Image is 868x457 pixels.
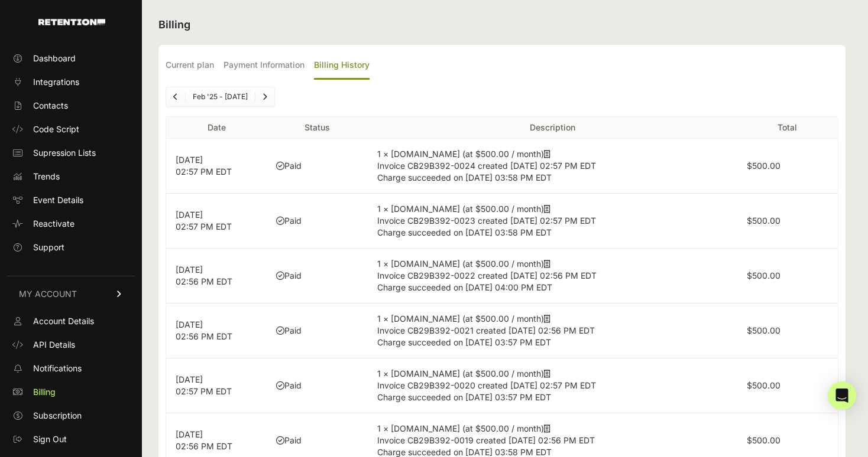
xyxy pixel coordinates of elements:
a: Notifications [7,359,135,378]
label: Current plan [166,52,214,80]
th: Total [737,117,838,139]
span: Billing [33,386,56,398]
a: Trends [7,167,135,186]
td: Paid [267,358,367,413]
label: Billing History [314,52,370,80]
span: Subscription [33,410,82,422]
span: Charge succeeded on [DATE] 03:58 PM EDT [377,447,552,457]
td: 1 × [DOMAIN_NAME] (at $500.00 / month) [368,358,737,413]
label: $500.00 [747,161,780,171]
span: Charge succeeded on [DATE] 04:00 PM EDT [377,282,552,292]
span: Sign Out [33,433,67,445]
td: 1 × [DOMAIN_NAME] (at $500.00 / month) [368,303,737,358]
span: Invoice CB29B392-0022 created [DATE] 02:56 PM EDT [377,270,597,280]
span: Invoice CB29B392-0019 created [DATE] 02:56 PM EDT [377,435,595,445]
th: Description [368,117,737,139]
span: Dashboard [33,53,76,64]
a: Billing [7,383,135,401]
p: [DATE] 02:57 PM EDT [176,209,257,233]
a: Event Details [7,191,135,210]
a: MY ACCOUNT [7,276,135,312]
span: Event Details [33,194,83,206]
label: Payment Information [224,52,305,80]
a: Next [255,87,274,106]
td: Paid [267,139,367,194]
a: Reactivate [7,214,135,233]
h2: Billing [158,17,846,33]
td: 1 × [DOMAIN_NAME] (at $500.00 / month) [368,249,737,303]
td: Paid [267,303,367,358]
label: $500.00 [747,435,780,445]
span: Charge succeeded on [DATE] 03:57 PM EDT [377,337,551,347]
span: Account Details [33,315,94,327]
span: Contacts [33,100,68,112]
label: $500.00 [747,270,780,280]
td: Paid [267,194,367,249]
span: Trends [33,171,60,182]
a: Support [7,238,135,257]
th: Date [166,117,267,139]
a: Integrations [7,73,135,92]
a: Code Script [7,120,135,139]
a: Account Details [7,312,135,331]
span: Invoice CB29B392-0023 created [DATE] 02:57 PM EDT [377,216,596,226]
a: API Details [7,335,135,354]
span: MY ACCOUNT [19,288,77,300]
img: Retention.com [38,19,105,25]
a: Dashboard [7,49,135,68]
span: Invoice CB29B392-0020 created [DATE] 02:57 PM EDT [377,380,596,390]
span: Charge succeeded on [DATE] 03:57 PM EDT [377,392,551,402]
span: API Details [33,339,75,351]
td: Paid [267,249,367,303]
a: Contacts [7,96,135,115]
span: Charge succeeded on [DATE] 03:58 PM EDT [377,172,552,182]
span: Invoice CB29B392-0021 created [DATE] 02:56 PM EDT [377,325,595,335]
span: Notifications [33,363,82,374]
label: $500.00 [747,325,780,335]
a: Supression Lists [7,143,135,162]
td: 1 × [DOMAIN_NAME] (at $500.00 / month) [368,194,737,249]
span: Supression Lists [33,147,96,159]
p: [DATE] 02:56 PM EDT [176,429,257,452]
th: Status [267,117,367,139]
a: Sign Out [7,430,135,449]
a: Previous [166,87,185,106]
span: Integrations [33,76,79,88]
p: [DATE] 02:56 PM EDT [176,264,257,288]
span: Charge succeeded on [DATE] 03:58 PM EDT [377,227,552,237]
label: $500.00 [747,216,780,226]
span: Code Script [33,123,79,135]
span: Invoice CB29B392-0024 created [DATE] 02:57 PM EDT [377,161,596,171]
p: [DATE] 02:57 PM EDT [176,374,257,397]
span: Support [33,241,64,253]
label: $500.00 [747,380,780,390]
p: [DATE] 02:57 PM EDT [176,154,257,178]
div: Open Intercom Messenger [828,381,856,410]
p: [DATE] 02:56 PM EDT [176,319,257,342]
span: Reactivate [33,218,75,230]
td: 1 × [DOMAIN_NAME] (at $500.00 / month) [368,139,737,194]
li: Feb '25 - [DATE] [185,92,255,102]
a: Subscription [7,406,135,425]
